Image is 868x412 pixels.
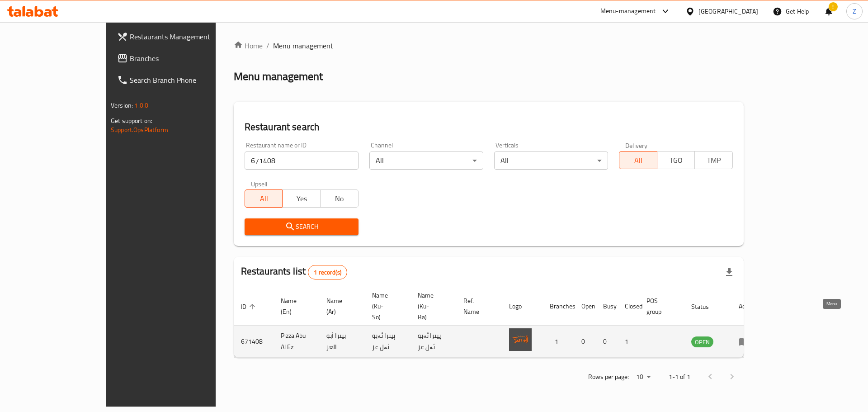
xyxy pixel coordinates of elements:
[372,290,400,322] span: Name (Ku-So)
[369,152,483,170] div: All
[542,326,574,358] td: 1
[691,301,721,312] span: Status
[245,218,359,235] button: Search
[319,326,365,358] td: بيتزا أبو العز
[600,6,656,17] div: Menu-management
[241,265,347,279] h2: Restaurants list
[661,154,692,167] span: TGO
[625,142,648,148] label: Delivery
[110,26,251,47] a: Restaurants Management
[718,261,740,283] div: Export file
[596,287,618,326] th: Busy
[234,326,274,358] td: 671408
[418,290,445,322] span: Name (Ku-Ba)
[694,151,733,169] button: TMP
[286,192,317,205] span: Yes
[110,47,251,69] a: Branches
[111,124,168,136] a: Support.OpsPlatform
[130,53,244,64] span: Branches
[266,40,269,51] li: /
[691,337,713,347] span: OPEN
[274,326,319,358] td: Pizza Abu Al Ez
[245,152,359,170] input: Search for restaurant name or ID..
[308,268,347,277] span: 1 record(s)
[574,287,596,326] th: Open
[542,287,574,326] th: Branches
[632,370,654,384] div: Rows per page:
[646,295,673,317] span: POS group
[245,189,283,208] button: All
[234,69,323,84] h2: Menu management
[251,180,268,187] label: Upsell
[252,221,351,232] span: Search
[249,192,279,205] span: All
[111,99,133,111] span: Version:
[110,69,251,91] a: Search Branch Phone
[111,115,152,127] span: Get support on:
[596,326,618,358] td: 0
[618,326,639,358] td: 1
[234,40,744,51] nav: breadcrumb
[853,6,856,16] span: Z
[494,152,608,170] div: All
[365,326,410,358] td: پیتزا ئەبو ئەل عز
[234,287,763,358] table: enhanced table
[509,328,532,351] img: Pizza Abu Al Ez
[410,326,456,358] td: پیتزا ئەبو ئەل عز
[698,6,758,16] div: [GEOGRAPHIC_DATA]
[623,154,654,167] span: All
[130,75,244,85] span: Search Branch Phone
[463,295,491,317] span: Ref. Name
[619,151,657,169] button: All
[130,31,244,42] span: Restaurants Management
[698,154,729,167] span: TMP
[282,189,321,208] button: Yes
[669,371,690,383] p: 1-1 of 1
[308,265,347,279] div: Total records count
[618,287,639,326] th: Closed
[241,301,258,312] span: ID
[320,189,359,208] button: No
[574,326,596,358] td: 0
[281,295,308,317] span: Name (En)
[731,287,763,326] th: Action
[326,295,354,317] span: Name (Ar)
[273,40,333,51] span: Menu management
[134,99,148,111] span: 1.0.0
[502,287,542,326] th: Logo
[657,151,695,169] button: TGO
[324,192,355,205] span: No
[245,120,733,134] h2: Restaurant search
[588,371,629,383] p: Rows per page:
